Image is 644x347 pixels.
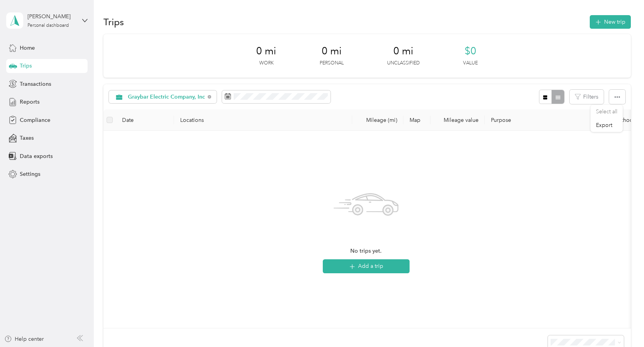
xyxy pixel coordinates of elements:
[465,45,476,57] span: $0
[20,62,32,70] span: Trips
[322,45,342,57] span: 0 mi
[323,259,410,273] button: Add a trip
[28,23,69,28] div: Personal dashboard
[20,98,40,106] span: Reports
[570,90,604,104] button: Filters
[20,152,53,160] span: Data exports
[393,45,413,57] span: 0 mi
[596,122,612,128] span: Export
[174,109,352,131] th: Locations
[128,94,205,100] span: Graybar Electric Company, Inc
[485,109,593,131] th: Purpose
[20,44,35,52] span: Home
[320,60,344,67] p: Personal
[350,247,382,255] span: No trips yet.
[28,12,76,21] div: [PERSON_NAME]
[590,15,631,29] button: New trip
[387,60,420,67] p: Unclassified
[4,335,44,343] button: Help center
[20,80,51,88] span: Transactions
[430,109,485,131] th: Mileage value
[20,170,40,178] span: Settings
[116,109,174,131] th: Date
[463,60,478,67] p: Value
[20,134,34,142] span: Taxes
[601,304,644,347] iframe: Everlance-gr Chat Button Frame
[103,18,124,26] h1: Trips
[259,60,274,67] p: Work
[352,109,403,131] th: Mileage (mi)
[403,109,430,131] th: Map
[256,45,276,57] span: 0 mi
[20,116,50,124] span: Compliance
